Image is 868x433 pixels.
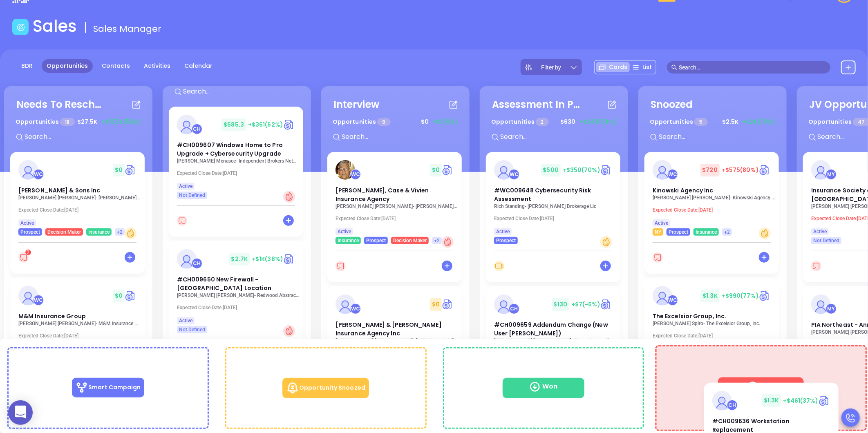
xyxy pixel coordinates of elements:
a: BDR [16,59,38,73]
div: Hot [283,325,295,337]
div: Cards [596,62,630,72]
h1: Sales [33,16,77,36]
div: Warm [759,228,771,239]
a: Opportunities [42,59,93,73]
span: Won [503,378,584,398]
span: Filter by [541,65,562,70]
div: Hot [442,236,454,248]
div: Warm [125,228,136,239]
span: search [671,65,677,70]
a: Contacts [97,59,135,73]
span: Sales Manager [93,22,161,35]
div: Hot [283,191,295,203]
div: List [630,62,654,72]
input: Search… [679,63,826,72]
div: Warm [600,236,612,248]
p: Opportunity Snoozed [282,378,369,398]
a: Activities [139,59,175,73]
a: Calendar [179,59,217,73]
span: Lost [718,377,804,399]
p: Smart Campaign [72,378,144,397]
